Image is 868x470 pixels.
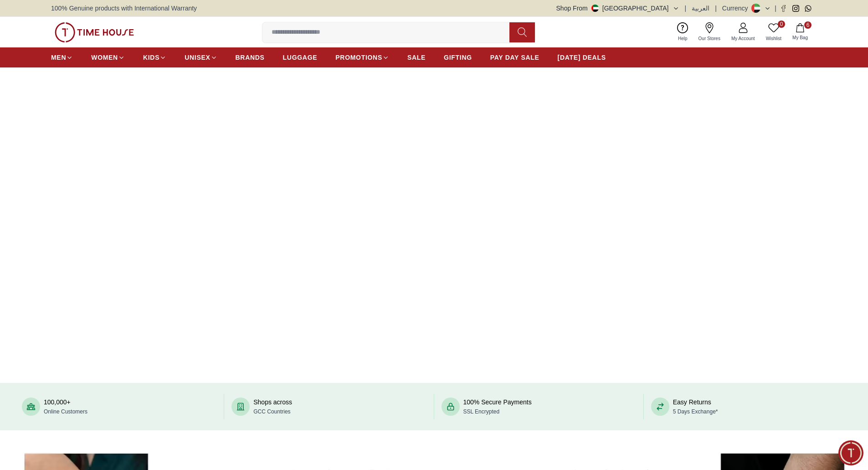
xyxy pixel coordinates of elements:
a: Whatsapp [805,5,812,12]
a: PROMOTIONS [335,49,389,66]
a: UNISEX [185,49,217,66]
span: | [685,4,687,13]
div: 100,000+ [44,398,87,416]
span: | [715,4,717,13]
span: PAY DAY SALE [490,53,539,62]
a: Help [673,21,693,44]
span: My Account [728,35,759,42]
a: [DATE] DEALS [558,49,606,66]
span: 6 [804,21,812,29]
a: Our Stores [693,21,726,44]
a: Instagram [792,5,799,12]
span: KIDS [143,53,159,62]
div: 100% Secure Payments [463,398,532,416]
span: SALE [407,53,426,62]
span: MEN [51,53,66,62]
span: Wishlist [762,35,785,42]
span: | [775,4,776,13]
div: Easy Returns [673,398,718,416]
span: 5 Days Exchange* [673,408,718,415]
span: [DATE] DEALS [558,53,606,62]
span: GCC Countries [253,408,290,415]
span: 100% Genuine products with International Warranty [51,4,197,13]
img: ... [55,22,134,42]
span: LUGGAGE [283,53,318,62]
span: BRANDS [236,53,265,62]
span: SSL Encrypted [463,408,500,415]
a: 0Wishlist [760,21,787,44]
div: Shops across [253,398,292,416]
span: UNISEX [185,53,210,62]
span: Online Customers [44,408,87,415]
button: 6My Bag [787,21,813,43]
span: 0 [778,21,785,28]
a: LUGGAGE [283,49,318,66]
button: Shop From[GEOGRAPHIC_DATA] [556,4,679,13]
div: Chat Widget [838,440,863,465]
a: Facebook [780,5,787,12]
a: GIFTING [444,49,472,66]
div: Currency [722,4,752,13]
a: PAY DAY SALE [490,49,539,66]
span: Our Stores [695,35,724,42]
span: My Bag [789,34,812,41]
a: SALE [407,49,426,66]
a: KIDS [143,49,166,66]
a: WOMEN [91,49,125,66]
a: BRANDS [236,49,265,66]
span: WOMEN [91,53,118,62]
img: United Arab Emirates [591,5,599,12]
button: العربية [692,4,709,13]
span: PROMOTIONS [335,53,382,62]
span: GIFTING [444,53,472,62]
span: Help [674,35,691,42]
a: MEN [51,49,73,66]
